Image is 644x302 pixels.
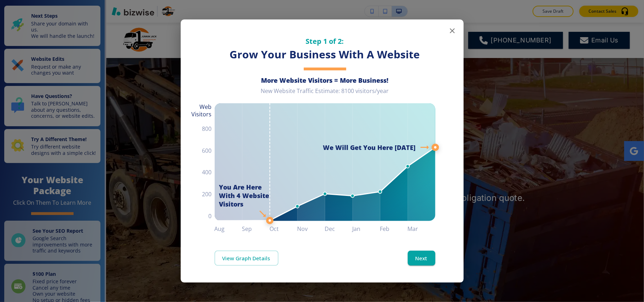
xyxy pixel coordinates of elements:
div: New Website Traffic Estimate: 8100 visitors/year [215,87,435,100]
h6: More Website Visitors = More Business! [215,76,435,85]
h6: Sep [242,224,270,234]
h3: Grow Your Business With A Website [215,47,435,62]
h6: Aug [215,224,242,234]
h6: Mar [408,224,435,234]
h6: Dec [325,224,353,234]
button: Next [408,251,435,266]
h6: Nov [297,224,325,234]
h6: Jan [353,224,380,234]
h6: Oct [270,224,297,234]
a: View Graph Details [215,251,278,266]
h6: Feb [380,224,408,234]
h5: Step 1 of 2: [215,36,435,46]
